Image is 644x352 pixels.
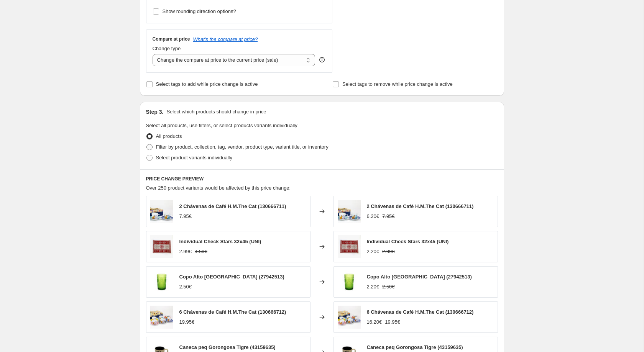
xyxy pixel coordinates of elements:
[193,36,258,42] button: What's the compare at price?
[342,81,453,87] span: Select tags to remove while price change is active
[367,203,474,209] span: 2 Chávenas de Café H.M.The Cat (130666711)
[367,318,382,326] div: 16.20€
[156,81,258,87] span: Select tags to add while price change is active
[153,46,181,51] span: Change type
[179,239,261,244] span: Individual Check Stars 32x45 (UNI)
[382,213,395,220] strike: 7.95€
[163,8,236,14] span: Show rounding direction options?
[179,248,192,255] div: 2.99€
[382,283,395,291] strike: 2.50€
[385,318,400,326] strike: 19.95€
[179,344,276,350] span: Caneca peq Gorongosa Tigre (43159635)
[179,213,192,220] div: 7.95€
[179,318,195,326] div: 19.95€
[338,270,361,293] img: 27942513_1_80x.jpg
[382,248,395,255] strike: 2.99€
[146,108,164,116] h2: Step 3.
[367,248,379,255] div: 2.20€
[153,36,190,42] h3: Compare at price
[195,248,207,255] strike: 4.50€
[150,200,173,223] img: 130666711_1_80x.jpg
[146,185,291,191] span: Over 250 product variants would be affected by this price change:
[146,176,498,182] h6: PRICE CHANGE PREVIEW
[367,213,379,220] div: 6.20€
[166,108,266,116] p: Select which products should change in price
[156,155,232,160] span: Select product variants individually
[367,239,449,244] span: Individual Check Stars 32x45 (UNI)
[338,235,361,258] img: 29150416_1_80x.jpg
[318,56,326,64] div: help
[146,123,297,128] span: Select all products, use filters, or select products variants individually
[179,203,286,209] span: 2 Chávenas de Café H.M.The Cat (130666711)
[367,283,379,291] div: 2.20€
[156,133,182,139] span: All products
[156,144,329,150] span: Filter by product, collection, tag, vendor, product type, variant title, or inventory
[367,344,463,350] span: Caneca peq Gorongosa Tigre (43159635)
[338,200,361,223] img: 130666711_1_80x.jpg
[179,283,192,291] div: 2.50€
[338,306,361,329] img: 130666712_1_80x.jpg
[367,309,474,315] span: 6 Chávenas de Café H.M.The Cat (130666712)
[150,306,173,329] img: 130666712_1_80x.jpg
[150,235,173,258] img: 29150416_1_80x.jpg
[179,274,284,280] span: Copo Alto [GEOGRAPHIC_DATA] (27942513)
[179,309,286,315] span: 6 Chávenas de Café H.M.The Cat (130666712)
[150,270,173,293] img: 27942513_1_80x.jpg
[367,274,472,280] span: Copo Alto [GEOGRAPHIC_DATA] (27942513)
